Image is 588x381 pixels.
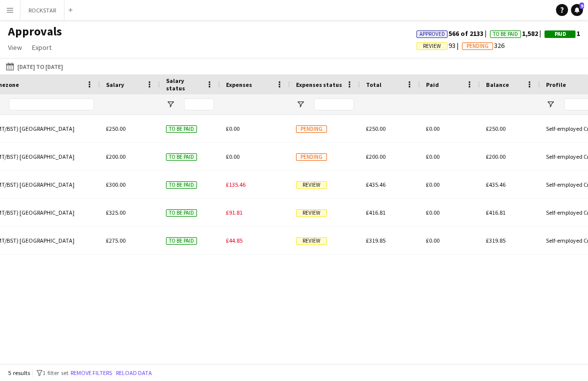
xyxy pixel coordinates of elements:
[106,125,125,132] span: £250.00
[486,153,505,160] span: £200.00
[493,31,518,37] span: To Be Paid
[486,125,505,132] span: £250.00
[426,125,439,132] span: £0.00
[184,98,214,110] input: Salary status Filter Input
[106,237,125,244] span: £275.00
[544,29,580,38] span: 1
[166,181,197,189] span: To be paid
[426,181,439,188] span: £0.00
[106,181,125,188] span: £300.00
[106,81,124,88] span: Salary
[226,237,242,244] span: £44.85
[166,209,197,217] span: To be paid
[166,100,175,109] button: Open Filter Menu
[366,209,385,216] span: £416.81
[366,237,385,244] span: £319.85
[166,125,197,133] span: To be paid
[416,29,490,38] span: 566 of 2133
[4,41,26,54] a: View
[166,237,197,245] span: To be paid
[296,181,327,189] span: Review
[554,31,566,37] span: Paid
[366,125,385,132] span: £250.00
[8,43,22,52] span: View
[166,77,202,92] span: Salary status
[416,41,462,50] span: 93
[114,368,154,379] button: Reload data
[546,100,555,109] button: Open Filter Menu
[20,0,64,20] button: ROCKSTAR
[166,153,197,161] span: To be paid
[296,81,342,88] span: Expenses status
[426,81,439,88] span: Paid
[226,81,252,88] span: Expenses
[571,4,583,16] a: 9
[366,181,385,188] span: £435.46
[106,209,125,216] span: £325.00
[296,209,327,217] span: Review
[426,209,439,216] span: £0.00
[42,369,68,377] span: 1 filter set
[4,60,65,72] button: [DATE] to [DATE]
[486,81,509,88] span: Balance
[226,125,239,132] span: £0.00
[226,209,242,216] span: £91.81
[426,237,439,244] span: £0.00
[68,368,114,379] button: Remove filters
[296,153,327,161] span: Pending
[296,100,305,109] button: Open Filter Menu
[366,153,385,160] span: £200.00
[226,153,239,160] span: £0.00
[490,29,544,38] span: 1,582
[366,81,381,88] span: Total
[296,125,327,133] span: Pending
[226,181,245,188] span: £135.46
[486,209,505,216] span: £416.81
[419,31,445,37] span: Approved
[546,81,566,88] span: Profile
[28,41,55,54] a: Export
[579,2,584,9] span: 9
[32,43,51,52] span: Export
[426,153,439,160] span: £0.00
[466,43,488,49] span: Pending
[9,98,94,110] input: Timezone Filter Input
[423,43,441,49] span: Review
[486,181,505,188] span: £435.46
[106,153,125,160] span: £200.00
[462,41,504,50] span: 326
[314,98,354,110] input: Expenses status Filter Input
[296,237,327,245] span: Review
[486,237,505,244] span: £319.85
